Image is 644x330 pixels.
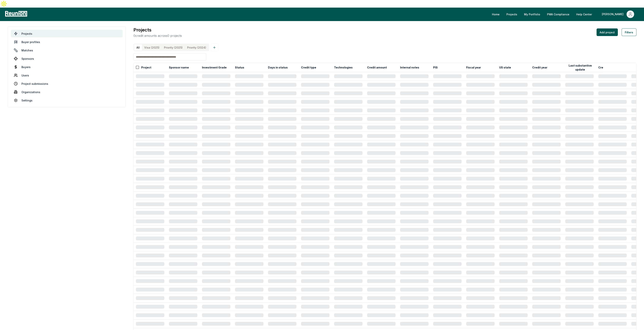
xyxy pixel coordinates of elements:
button: Investment Grade [201,64,227,71]
a: Project submissions [11,80,123,87]
button: Sponsor name [168,64,190,71]
button: US state [498,64,512,71]
a: Projects [503,10,520,18]
button: Days in status [267,64,288,71]
button: Last substantive update [564,64,596,71]
button: Project [140,64,152,71]
button: All [134,44,142,51]
button: Filters [622,28,636,36]
p: 0 credit amounts across 0 projects [133,33,182,38]
a: PWA Compliance [544,10,572,18]
a: Matches [11,46,123,54]
button: Priority (2025) [162,44,185,51]
a: Help Center [573,10,595,18]
a: Settings [11,97,123,104]
button: Credit year [531,64,548,71]
a: Buyers [11,63,123,71]
div: [PERSON_NAME] [602,10,625,18]
button: Priority (2024) [185,44,208,51]
nav: Main [489,10,640,18]
a: Projects [11,30,123,37]
button: Credit type [300,64,317,71]
button: Visa (2025) [142,44,162,51]
button: Technologies [333,64,353,71]
a: Organizations [11,88,123,96]
button: Created [597,64,610,71]
button: Internal notes [399,64,420,71]
button: Add project [597,28,618,36]
h3: Projects [133,27,182,33]
button: Fiscal year [465,64,482,71]
button: Status [234,64,245,71]
a: Home [489,10,503,18]
a: Sponsors [11,55,123,62]
a: Buyer profiles [11,38,123,46]
button: [PERSON_NAME] [599,10,637,18]
button: PIS [432,64,438,71]
a: My Portfolio [521,10,543,18]
button: Credit amount [366,64,388,71]
a: Users [11,71,123,79]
